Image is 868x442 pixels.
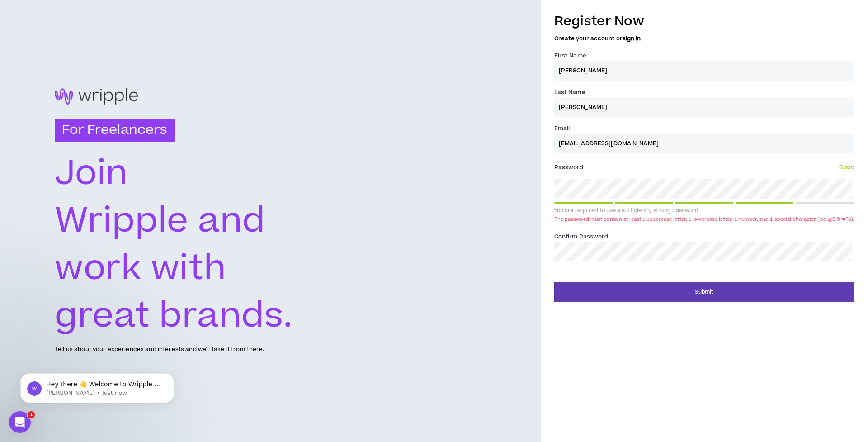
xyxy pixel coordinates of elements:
h3: Register Now [554,12,854,31]
label: Last Name [554,85,585,100]
text: great brands. [55,291,292,340]
p: Tell us about your experiences and interests and we'll take it from there. [55,345,264,354]
text: work with [55,244,226,293]
text: Wripple and [55,196,265,246]
input: Enter Email [554,134,854,153]
label: Email [554,121,570,136]
span: 1 [28,411,35,418]
label: First Name [554,48,586,63]
button: Submit [554,282,854,302]
div: The password must contain at least 1 uppercase letter, 1 lowercase letter, 1 number, and 1 specia... [554,216,854,223]
iframe: Intercom live chat [9,411,31,433]
a: sign in [623,34,641,43]
input: Last name [554,97,854,117]
iframe: Intercom notifications message [7,354,188,418]
span: Good [839,163,854,171]
label: Confirm Password [554,229,609,244]
h3: For Freelancers [55,119,175,142]
h5: Create your account or [554,35,854,42]
div: You are required to use a sufficiently strong password. [554,207,854,214]
span: Password [554,163,584,171]
input: First name [554,61,854,81]
text: Join [55,149,129,198]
